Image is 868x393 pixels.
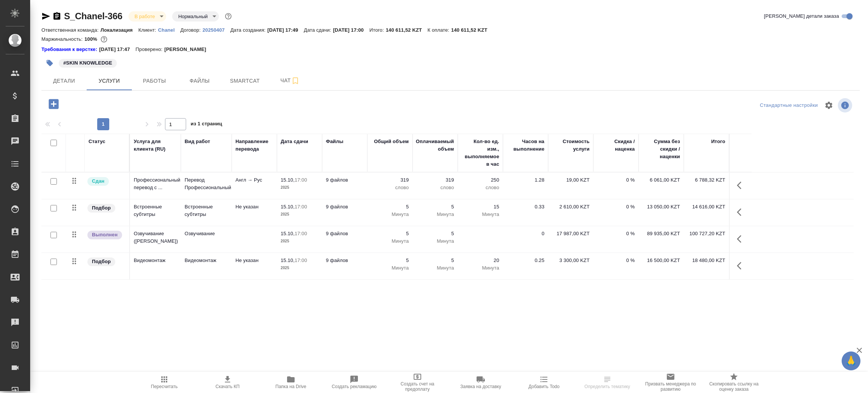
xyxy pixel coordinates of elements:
p: 14 616,00 KZT [688,203,725,211]
p: 2025 [281,264,318,272]
p: 9 файлов [326,230,364,237]
p: слово [371,184,409,191]
button: Показать кнопки [732,230,750,248]
span: Работы [136,76,173,86]
p: 15.10, [281,177,295,183]
p: [DATE] 17:49 [267,27,304,33]
div: Скидка / наценка [597,138,635,153]
svg: Подписаться [291,76,300,85]
span: Настроить таблицу [820,96,838,114]
button: Нормальный [176,13,210,20]
p: 15.10, [281,231,295,236]
div: split button [758,100,820,111]
p: Минута [371,211,409,218]
p: 2 610,00 KZT [552,203,590,211]
p: Озвучивание ([PERSON_NAME]) [134,230,177,245]
span: Услуги [91,76,127,86]
button: Добавить услугу [43,96,64,112]
p: Англ → Рус [235,176,273,184]
p: Дата создания: [230,27,267,33]
p: 0 % [597,203,635,211]
p: 15 [462,203,499,211]
p: Встроенные субтитры [185,203,228,218]
span: [PERSON_NAME] детали заказа [764,12,839,20]
p: 5 [371,230,409,237]
p: 15.10, [281,204,295,210]
div: Общий объем [374,138,409,145]
p: 18 480,00 KZT [688,257,725,264]
p: 100% [84,36,99,42]
span: Посмотреть информацию [838,98,854,113]
p: 5 [371,203,409,211]
p: 17:00 [295,177,307,183]
p: 100 727,20 KZT [688,230,725,237]
p: 89 935,00 KZT [642,230,680,237]
div: Нажми, чтобы открыть папку с инструкцией [41,46,99,53]
p: 0 % [597,257,635,264]
button: Добавить тэг [41,55,58,71]
p: 17:00 [295,204,307,210]
p: Минута [416,264,454,272]
p: [PERSON_NAME] [164,46,212,53]
td: 0 [503,226,548,253]
p: Сдан [92,177,104,185]
p: Выполнен [92,231,118,239]
p: Минута [416,237,454,245]
p: слово [416,184,454,191]
p: Проверено: [136,46,165,53]
p: 20250407 [202,27,230,33]
p: Итого: [370,27,386,33]
p: Минута [462,264,499,272]
td: 1.28 [503,173,548,199]
button: В работе [132,13,157,20]
p: Профессиональный перевод с ... [134,176,177,191]
p: 140 611,52 KZT [386,27,428,33]
p: [DATE] 17:00 [333,27,370,33]
button: 85.08 RUB; 0.00 KZT; [99,34,109,44]
a: Chanel [158,26,180,33]
div: Сумма без скидки / наценки [642,138,680,160]
p: 17:00 [295,231,307,236]
p: 2025 [281,184,318,191]
p: 13 050,00 KZT [642,203,680,211]
div: Направление перевода [235,138,273,153]
p: 0 % [597,230,635,237]
span: 🙏 [845,353,857,369]
div: Итого [711,138,725,145]
p: Видеомонтаж [134,257,177,264]
button: Скопировать ссылку [52,12,61,21]
div: В работе [172,11,219,22]
p: 5 [416,203,454,211]
button: 🙏 [842,351,860,370]
p: Клиент: [138,27,158,33]
div: В работе [128,11,166,22]
button: Показать кнопки [732,176,750,194]
p: 15.10, [281,257,295,263]
span: Детали [46,76,82,86]
button: Скопировать ссылку для ЯМессенджера [41,12,50,21]
p: Не указан [235,203,273,211]
p: Перевод Профессиональный [185,176,228,191]
button: Показать кнопки [732,203,750,221]
p: 2025 [281,211,318,218]
div: Стоимость услуги [552,138,590,153]
p: 5 [416,230,454,237]
p: Не указан [235,257,273,264]
p: Минута [371,237,409,245]
p: 5 [371,257,409,264]
span: Файлы [182,76,218,86]
p: Локализация [101,27,139,33]
p: 17:00 [295,257,307,263]
span: из 1 страниц [191,119,222,130]
p: 19,00 KZT [552,176,590,184]
div: Файлы [326,138,343,145]
p: слово [462,184,499,191]
p: Видеомонтаж [185,257,228,264]
button: Доп статусы указывают на важность/срочность заказа [223,11,233,21]
a: Требования к верстке: [41,46,99,53]
a: 20250407 [202,26,230,33]
span: SKIN KNOWLEDGE [58,59,118,66]
div: Вид работ [185,138,210,145]
p: 5 [416,257,454,264]
p: Подбор [92,258,111,265]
